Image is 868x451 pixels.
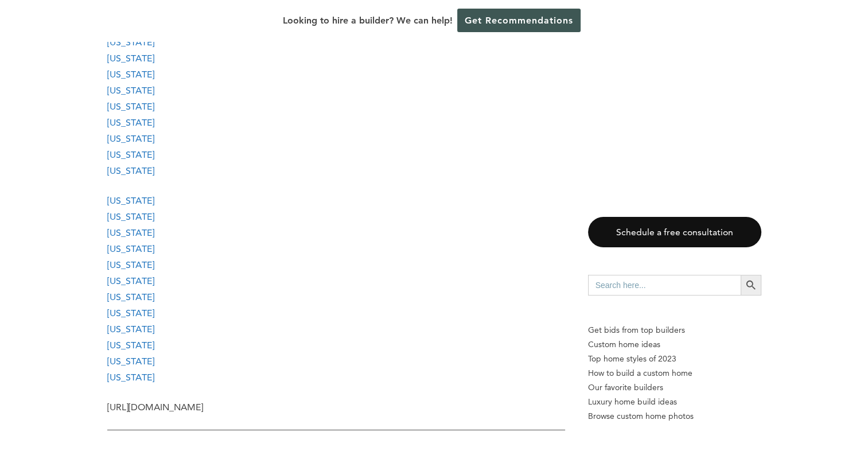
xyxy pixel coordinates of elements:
a: [US_STATE] [107,356,154,367]
a: [US_STATE] [107,149,154,160]
a: Schedule a free consultation [588,217,761,247]
a: How to build a custom home [588,366,761,380]
a: [US_STATE] [107,69,154,80]
a: [US_STATE] [107,308,154,318]
a: [US_STATE] [107,324,154,335]
input: Search here... [588,275,741,296]
a: [US_STATE] [107,372,154,383]
a: Our favorite builders [588,380,761,395]
a: [US_STATE] [107,37,154,48]
a: [US_STATE] [107,117,154,128]
a: [US_STATE] [107,165,154,176]
a: Custom home ideas [588,337,761,352]
a: [US_STATE] [107,259,154,270]
a: Browse custom home photos [588,409,761,423]
div: [URL][DOMAIN_NAME] [107,399,565,415]
a: [US_STATE] [107,340,154,351]
a: [US_STATE] [107,243,154,254]
a: [US_STATE] [107,291,154,302]
a: [US_STATE] [107,101,154,112]
p: Get bids from top builders [588,323,761,337]
a: [US_STATE] [107,195,154,206]
a: [US_STATE] [107,275,154,286]
a: [US_STATE] [107,133,154,144]
a: Get Recommendations [457,9,581,32]
a: [US_STATE] [107,85,154,96]
a: Luxury home build ideas [588,395,761,409]
a: [US_STATE] [107,211,154,222]
a: Top home styles of 2023 [588,352,761,366]
a: [US_STATE] [107,227,154,238]
svg: Search [745,279,757,291]
a: [US_STATE] [107,53,154,64]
